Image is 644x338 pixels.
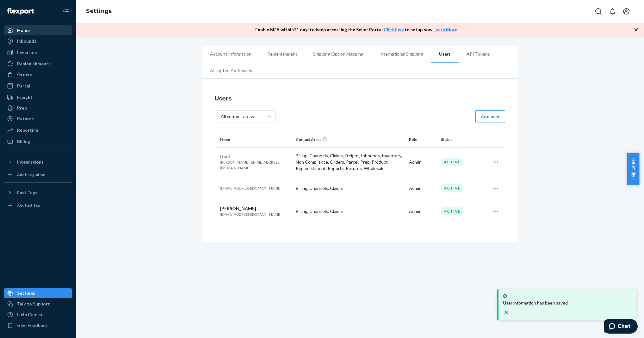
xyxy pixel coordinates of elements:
[7,8,34,15] img: Flexport logo
[441,207,463,215] div: Active
[296,208,404,214] p: Billing, Channels, Claims
[17,71,32,78] div: Orders
[259,46,305,62] li: Replenishment
[4,25,72,35] a: Home
[305,46,371,62] li: Shipping Option Mapping
[433,27,457,32] a: Learn More
[17,290,35,296] div: Settings
[371,46,431,62] li: International Shipping
[4,288,72,298] a: Settings
[81,2,117,21] ol: breadcrumbs
[17,105,27,111] div: Prep
[202,63,260,78] li: Accepted Addresses
[4,310,72,320] a: Help Center
[503,300,632,306] p: User information has been saved
[221,113,254,120] div: All contact areas
[220,206,256,211] span: [PERSON_NAME]
[4,69,72,80] a: Orders
[4,81,72,91] a: Parcel
[17,27,30,33] div: Home
[220,154,230,159] span: (You)
[503,309,509,316] svg: close toast
[4,125,72,135] a: Reporting
[606,5,619,18] button: Open notifications
[4,36,72,46] a: Inbounds
[406,147,438,177] td: Admin
[441,184,463,192] div: Active
[202,46,259,62] li: Account Information
[4,47,72,57] a: Inventory
[620,5,633,18] button: Open account menu
[17,301,50,307] div: Talk to Support
[17,138,30,145] div: Billing
[17,159,44,165] div: Integrations
[441,158,463,166] div: Active
[487,182,504,195] div: Open user actions
[17,311,43,318] div: Help Center
[17,94,33,100] div: Freight
[4,188,72,198] button: Fast Tags
[86,8,112,15] a: Settings
[17,127,38,133] div: Reporting
[4,170,72,180] a: Add Integration
[296,153,404,172] p: Billing, Channels, Claims, Freight, Inbounds, Inventory, Non Compliance, Orders, Parcel, Prep, Pr...
[4,59,72,69] a: Replenishments
[487,205,504,218] div: Open user actions
[59,5,72,18] button: Close Navigation
[17,49,37,56] div: Inventory
[293,132,406,147] th: Contact Areas
[4,136,72,147] a: Billing
[4,200,72,210] a: Add Fast Tag
[431,46,459,63] li: Users
[17,202,40,208] div: Add Fast Tag
[438,132,485,147] th: Status
[220,185,291,191] p: [EMAIL_ADDRESS][DOMAIN_NAME]
[17,38,36,44] div: Inbounds
[627,153,639,185] button: Help Center
[17,172,45,177] div: Add Integration
[475,110,505,123] button: Add user
[17,322,48,329] div: Give Feedback
[17,83,30,89] div: Parcel
[296,185,404,191] p: Billing, Channels, Claims
[459,46,498,62] li: API Tokens
[406,200,438,223] td: Admin
[592,5,605,18] button: Open Search Box
[4,320,72,330] button: Give Feedback
[220,212,291,217] p: [EMAIL_ADDRESS][DOMAIN_NAME]
[604,319,638,335] iframe: Opens a widget where you can chat to one of our agents
[215,132,293,147] th: Name
[4,299,72,309] button: Talk to Support
[406,132,438,147] th: Role
[17,190,37,196] div: Fast Tags
[406,177,438,200] td: Admin
[4,103,72,113] a: Prep
[4,157,72,167] button: Integrations
[215,94,505,103] h4: Users
[17,116,34,122] div: Returns
[4,114,72,124] a: Returns
[384,27,405,32] a: Click here
[17,61,51,67] div: Replenishments
[487,156,504,168] div: Open user actions
[4,92,72,102] a: Freight
[220,160,291,170] p: [PERSON_NAME][EMAIL_ADDRESS][DOMAIN_NAME]
[255,27,458,33] p: Enable MFA within 21 days to keep accessing the Seller Portal. to setup now. .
